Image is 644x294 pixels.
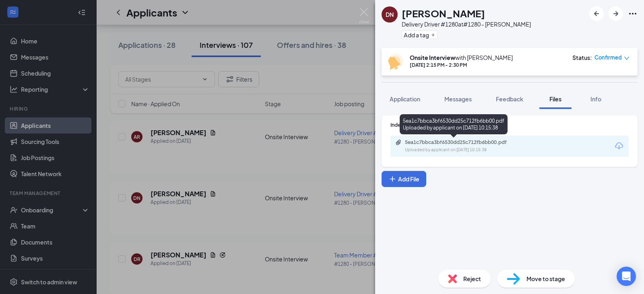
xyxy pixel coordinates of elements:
[431,33,436,37] svg: Plus
[572,53,592,62] div: Status :
[410,54,455,61] b: Onsite Interview
[395,139,402,146] svg: Paperclip
[395,139,526,153] a: Paperclip5ea1c7bbca3bf6530dd25c712fb6bb00.pdfUploaded by applicant on [DATE] 10:15:38
[592,9,601,19] svg: ArrowLeftNew
[617,267,636,286] div: Open Intercom Messenger
[549,95,561,103] span: Files
[624,56,630,61] span: down
[444,95,472,103] span: Messages
[590,95,601,103] span: Info
[405,147,526,153] div: Uploaded by applicant on [DATE] 10:15:38
[402,20,531,28] div: Delivery Driver #1280 at #1280 - [PERSON_NAME]
[611,9,621,19] svg: ArrowRight
[405,139,518,146] div: 5ea1c7bbca3bf6530dd25c712fb6bb00.pdf
[594,53,622,62] span: Confirmed
[400,114,508,134] div: 5ea1c7bbca3bf6530dd25c712fb6bb00.pdf Uploaded by applicant on [DATE] 10:15:38
[410,53,513,62] div: with [PERSON_NAME]
[609,6,623,21] button: ArrowRight
[614,141,624,151] svg: Download
[382,171,426,187] button: Add FilePlus
[390,95,420,103] span: Application
[628,9,638,19] svg: Ellipses
[496,95,523,103] span: Feedback
[463,274,481,283] span: Reject
[390,121,629,128] div: Indeed Resume
[386,10,394,19] div: DN
[402,6,485,20] h1: [PERSON_NAME]
[388,175,396,183] svg: Plus
[410,62,513,68] div: [DATE] 2:15 PM - 2:30 PM
[589,6,604,21] button: ArrowLeftNew
[402,31,438,39] button: PlusAdd a tag
[526,274,565,283] span: Move to stage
